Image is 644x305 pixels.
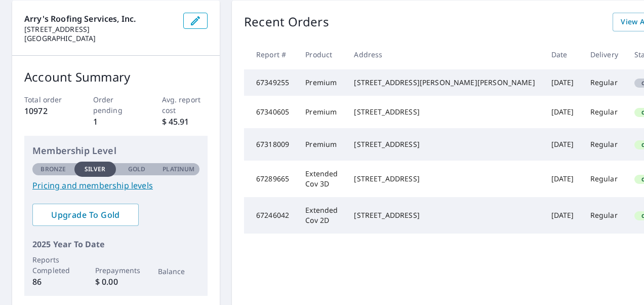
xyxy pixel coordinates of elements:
[95,276,137,288] p: $ 0.00
[244,96,297,128] td: 67340605
[244,40,297,69] th: Report #
[32,204,139,226] a: Upgrade To Gold
[244,128,297,161] td: 67318009
[582,96,626,128] td: Regular
[297,128,346,161] td: Premium
[543,69,582,96] td: [DATE]
[582,161,626,197] td: Regular
[297,40,346,69] th: Product
[95,265,137,276] p: Prepayments
[41,165,66,174] p: Bronze
[354,78,535,88] div: [STREET_ADDRESS][PERSON_NAME][PERSON_NAME]
[543,161,582,197] td: [DATE]
[297,96,346,128] td: Premium
[244,13,329,31] p: Recent Orders
[297,69,346,96] td: Premium
[346,40,543,69] th: Address
[543,197,582,234] td: [DATE]
[543,96,582,128] td: [DATE]
[24,25,175,34] p: [STREET_ADDRESS]
[162,116,208,128] p: $ 45.91
[244,161,297,197] td: 67289665
[32,254,74,276] p: Reports Completed
[163,165,194,174] p: Platinum
[582,197,626,234] td: Regular
[32,238,199,250] p: 2025 Year To Date
[24,34,175,43] p: [GEOGRAPHIC_DATA]
[24,68,208,86] p: Account Summary
[158,266,200,277] p: Balance
[354,174,535,184] div: [STREET_ADDRESS]
[354,210,535,220] div: [STREET_ADDRESS]
[93,116,139,128] p: 1
[543,40,582,69] th: Date
[354,107,535,117] div: [STREET_ADDRESS]
[93,94,139,116] p: Order pending
[32,144,199,158] p: Membership Level
[32,179,199,192] a: Pricing and membership levels
[244,69,297,96] td: 67349255
[582,69,626,96] td: Regular
[354,139,535,149] div: [STREET_ADDRESS]
[582,40,626,69] th: Delivery
[162,94,208,116] p: Avg. report cost
[582,128,626,161] td: Regular
[32,276,74,288] p: 86
[24,105,70,117] p: 10972
[297,197,346,234] td: Extended Cov 2D
[41,209,131,220] span: Upgrade To Gold
[128,165,145,174] p: Gold
[244,197,297,234] td: 67246042
[297,161,346,197] td: Extended Cov 3D
[24,13,175,25] p: Arry's Roofing Services, Inc.
[24,94,70,105] p: Total order
[543,128,582,161] td: [DATE]
[85,165,106,174] p: Silver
